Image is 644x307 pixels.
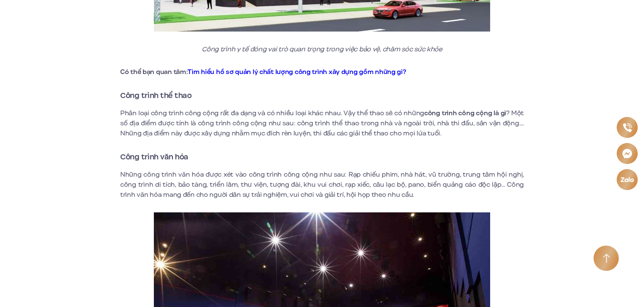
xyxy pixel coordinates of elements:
strong: Công trình thể thao [120,90,192,101]
img: Messenger icon [622,148,632,159]
img: Arrow icon [603,254,610,263]
strong: Có thể bạn quan tâm: [120,67,406,77]
img: Zalo icon [620,177,634,182]
p: Phân loại công trình công cộng rất đa dạng và có nhiều loại khác nhau. Vậy thể thao sẽ có những ?... [120,108,524,138]
a: Tìm hiểu hồ sơ quản lý chất lượng công trình xây dựng gồm những gì? [187,67,406,77]
strong: công trình công cộng là gì [424,109,506,118]
em: Công trình y tế đóng vai trò quan trọng trong việc bảo vệ, chăm sóc sức khỏe [202,45,442,54]
strong: Công trình văn hóa [120,151,188,162]
p: Những công trình văn hóa được xét vào công trình công cộng như sau: Rạp chiếu phim, nhà hát, vũ t... [120,169,524,200]
img: Phone icon [623,123,631,132]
